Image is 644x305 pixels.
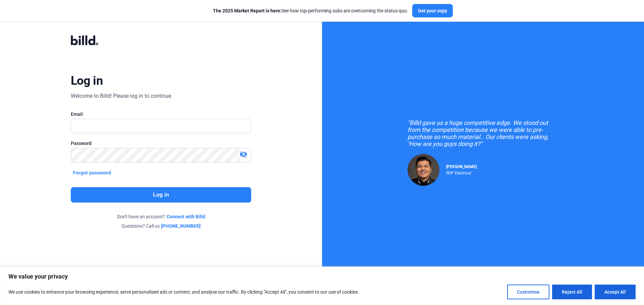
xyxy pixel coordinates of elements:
div: "Billd gave us a huge competitive edge. We stood out from the competition because we were able to... [408,119,558,147]
button: Forgot password [71,169,113,176]
mat-icon: visibility_off [239,150,248,158]
p: We use cookies to enhance your browsing experience, serve personalised ads or content, and analys... [8,288,359,296]
div: See how top-performing subs are overcoming the status quo. [213,7,408,14]
div: Password [71,140,251,147]
button: Customise [507,285,549,299]
span: The 2025 Market Report is here: [213,8,281,13]
div: Log in [71,73,103,88]
p: We value your privacy [8,273,636,281]
button: Log in [71,187,251,203]
span: [PERSON_NAME] [446,164,477,169]
a: [PHONE_NUMBER] [161,223,201,229]
button: Accept All [595,285,636,299]
button: Get your copy [412,4,453,17]
a: Connect with Billd [167,213,205,220]
div: Welcome to Billd! Please log in to continue. [71,92,172,100]
div: Questions? Call us [71,223,251,229]
div: Don't have an account? [71,213,251,220]
img: Raul Pacheco [408,154,439,186]
div: Email [71,111,251,118]
button: Reject All [552,285,592,299]
div: RDP Electrical [446,169,477,175]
